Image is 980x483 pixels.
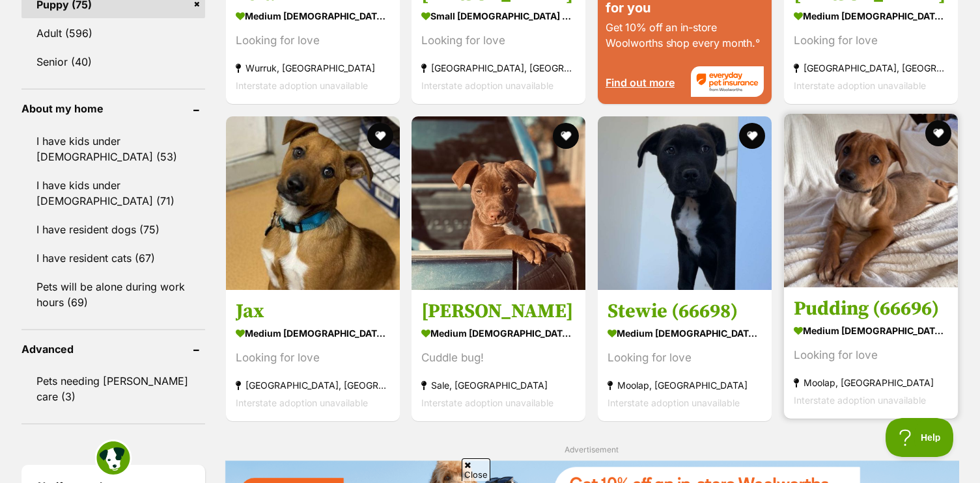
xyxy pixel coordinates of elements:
[565,445,619,454] span: Advertisement
[236,324,390,343] strong: medium [DEMOGRAPHIC_DATA] Dog
[598,116,772,290] img: Stewie (66698) - Staffordshire Bull Terrier Dog
[236,32,390,49] div: Looking for love
[21,367,205,410] a: Pets needing [PERSON_NAME] care (3)
[236,349,390,367] div: Looking for love
[421,397,553,408] span: Interstate adoption unavailable
[226,289,400,421] a: Jax medium [DEMOGRAPHIC_DATA] Dog Looking for love [GEOGRAPHIC_DATA], [GEOGRAPHIC_DATA] Interstat...
[412,289,585,421] a: [PERSON_NAME] medium [DEMOGRAPHIC_DATA] Dog Cuddle bug! Sale, [GEOGRAPHIC_DATA] Interstate adopti...
[886,418,954,457] iframe: Help Scout Beacon - Open
[236,59,390,77] strong: Wurruk, [GEOGRAPHIC_DATA]
[236,397,368,408] span: Interstate adoption unavailable
[412,116,585,290] img: Murphy - Mixed breed Dog
[598,289,772,421] a: Stewie (66698) medium [DEMOGRAPHIC_DATA] Dog Looking for love Moolap, [GEOGRAPHIC_DATA] Interstat...
[21,273,205,316] a: Pets will be alone during work hours (69)
[421,7,576,25] strong: small [DEMOGRAPHIC_DATA] Dog
[553,123,579,149] button: favourite
[21,343,205,355] header: Advanced
[21,244,205,272] a: I have resident cats (67)
[784,114,958,287] img: Pudding (66696) - Staffordshire Bull Terrier Dog
[421,299,576,324] h3: [PERSON_NAME]
[421,80,553,91] span: Interstate adoption unavailable
[608,324,762,343] strong: medium [DEMOGRAPHIC_DATA] Dog
[21,48,205,75] a: Senior (40)
[794,346,948,364] div: Looking for love
[236,7,390,25] strong: medium [DEMOGRAPHIC_DATA] Dog
[608,397,740,408] span: Interstate adoption unavailable
[608,299,762,324] h3: Stewie (66698)
[421,349,576,367] div: Cuddle bug!
[794,59,948,77] strong: [GEOGRAPHIC_DATA], [GEOGRAPHIC_DATA]
[236,376,390,394] strong: [GEOGRAPHIC_DATA], [GEOGRAPHIC_DATA]
[794,296,948,321] h3: Pudding (66696)
[21,127,205,170] a: I have kids under [DEMOGRAPHIC_DATA] (53)
[236,80,368,91] span: Interstate adoption unavailable
[794,80,926,91] span: Interstate adoption unavailable
[21,172,205,215] a: I have kids under [DEMOGRAPHIC_DATA] (71)
[462,458,490,481] span: Close
[608,349,762,367] div: Looking for love
[925,120,951,146] button: favourite
[794,374,948,391] strong: Moolap, [GEOGRAPHIC_DATA]
[794,32,948,49] div: Looking for love
[421,59,576,77] strong: [GEOGRAPHIC_DATA], [GEOGRAPHIC_DATA]
[608,376,762,394] strong: Moolap, [GEOGRAPHIC_DATA]
[421,324,576,343] strong: medium [DEMOGRAPHIC_DATA] Dog
[367,123,393,149] button: favourite
[21,216,205,243] a: I have resident dogs (75)
[794,321,948,340] strong: medium [DEMOGRAPHIC_DATA] Dog
[21,103,205,114] header: About my home
[794,7,948,25] strong: medium [DEMOGRAPHIC_DATA] Dog
[421,376,576,394] strong: Sale, [GEOGRAPHIC_DATA]
[784,287,958,419] a: Pudding (66696) medium [DEMOGRAPHIC_DATA] Dog Looking for love Moolap, [GEOGRAPHIC_DATA] Intersta...
[21,20,205,47] a: Adult (596)
[739,123,765,149] button: favourite
[421,32,576,49] div: Looking for love
[794,395,926,406] span: Interstate adoption unavailable
[236,299,390,324] h3: Jax
[226,116,400,290] img: Jax - Border Collie x Kelpie Dog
